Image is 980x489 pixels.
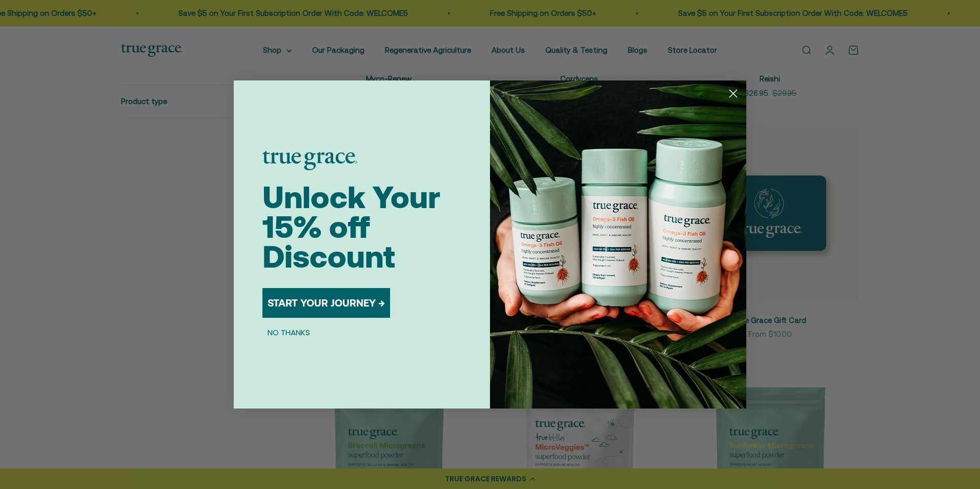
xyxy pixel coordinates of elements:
span: Unlock Your 15% off Discount [262,179,440,274]
button: Close dialog [724,85,742,103]
button: NO THANKS [262,326,315,338]
img: 098727d5-50f8-4f9b-9554-844bb8da1403.jpeg [490,80,746,409]
img: logo placeholder [262,151,357,170]
button: START YOUR JOURNEY → [262,288,390,318]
